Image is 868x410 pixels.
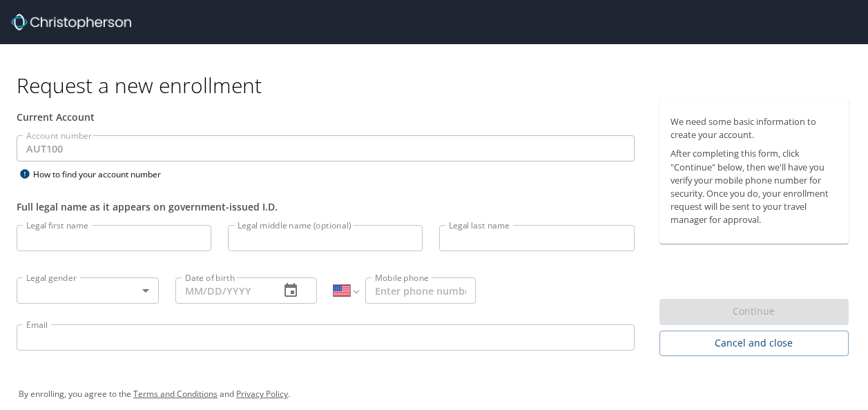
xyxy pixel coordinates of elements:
[236,388,288,400] a: Privacy Policy
[17,277,159,304] div: ​
[671,147,838,226] p: After completing this form, click "Continue" below, then we'll have you verify your mobile phone ...
[365,277,476,304] input: Enter phone number
[175,277,269,304] input: MM/DD/YYYY
[671,335,838,352] span: Cancel and close
[17,72,860,99] h1: Request a new enrollment
[17,110,635,124] div: Current Account
[17,166,189,183] div: How to find your account number
[659,331,849,356] button: Cancel and close
[133,388,218,400] a: Terms and Conditions
[671,115,838,141] p: We need some basic information to create your account.
[17,199,635,214] div: Full legal name as it appears on government-issued I.D.
[11,14,131,30] img: cbt logo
